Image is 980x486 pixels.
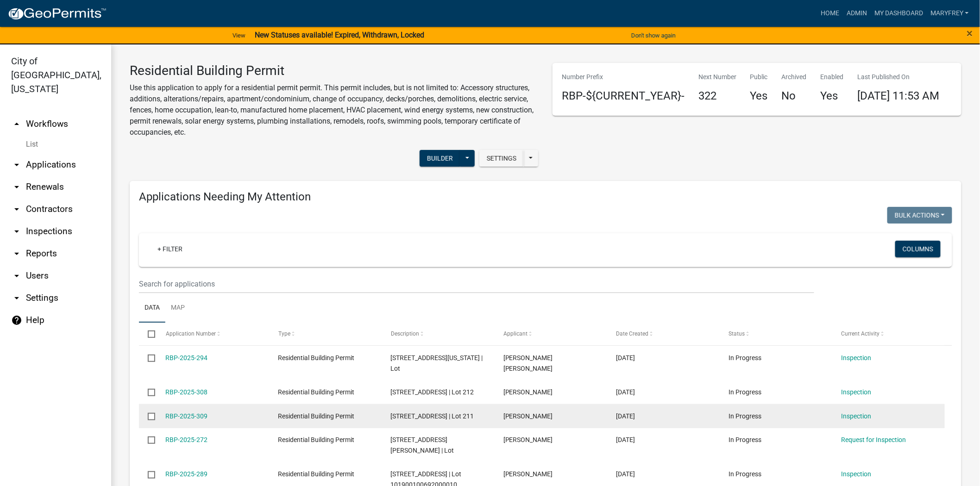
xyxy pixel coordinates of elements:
datatable-header-cell: Description [382,323,495,345]
span: 08/06/2025 [616,354,635,361]
button: Close [967,28,973,39]
button: Bulk Actions [887,207,952,224]
datatable-header-cell: Date Created [607,323,720,345]
span: × [967,27,973,40]
input: Search for applications [139,274,814,293]
span: In Progress [729,388,761,396]
a: Inspection [841,388,871,396]
datatable-header-cell: Status [720,323,832,345]
span: Mary Frey [503,436,553,443]
span: Application Number [166,330,216,337]
p: Next Number [698,72,736,82]
span: Current Activity [841,330,879,337]
a: Data [139,293,165,323]
h4: 322 [698,89,736,103]
datatable-header-cell: Applicant [495,323,607,345]
a: Inspection [841,354,871,361]
h3: Residential Building Permit [130,63,539,79]
datatable-header-cell: Current Activity [832,323,945,345]
a: Inspection [841,412,871,420]
datatable-header-cell: Application Number [157,323,269,345]
i: arrow_drop_down [11,248,22,259]
i: arrow_drop_down [11,226,22,237]
span: Residential Building Permit [278,388,355,396]
span: Residential Building Permit [278,470,355,478]
datatable-header-cell: Select [139,323,157,345]
span: Applicant [503,330,528,337]
span: Edwin Miller [503,388,553,396]
span: [DATE] 11:53 AM [858,89,940,102]
i: arrow_drop_down [11,270,22,281]
a: Map [165,293,190,323]
span: Residential Building Permit [278,354,355,361]
i: arrow_drop_up [11,118,22,130]
a: Admin [843,5,871,22]
i: help [11,315,22,326]
i: arrow_drop_down [11,204,22,215]
span: In Progress [729,354,761,361]
span: Edwin Miller [503,412,553,420]
a: Request for Inspection [841,436,906,443]
a: My Dashboard [871,5,927,22]
span: Date Created [616,330,648,337]
h4: No [782,89,807,103]
span: 07/17/2025 [616,436,635,443]
p: Last Published On [858,72,940,82]
p: Use this application to apply for a residential permit permit. This permit includes, but is not l... [130,82,539,138]
h4: Yes [750,89,768,103]
a: + Filter [150,241,190,257]
i: arrow_drop_down [11,159,22,170]
a: View [229,28,249,43]
p: Public [750,72,768,82]
p: Number Prefix [562,72,685,82]
a: RBP-2025-289 [166,470,208,478]
span: 4644 Red Tail Ridge, Jeffersonville, IN 47130 | Lot 211 [391,412,474,420]
p: Archived [782,72,807,82]
span: Status [729,330,745,337]
span: 07/22/2025 [616,412,635,420]
h4: Applications Needing My Attention [139,190,952,204]
p: Enabled [821,72,844,82]
span: Type [278,330,290,337]
span: 07/14/2025 [616,470,635,478]
span: Residential Building Permit [278,436,355,443]
button: Builder [420,150,460,167]
span: Ryan Hostetler [503,470,553,478]
span: 07/22/2025 [616,388,635,396]
a: RBP-2025-308 [166,388,208,396]
a: RBP-2025-309 [166,412,208,420]
span: In Progress [729,436,761,443]
span: In Progress [729,412,761,420]
button: Settings [479,150,524,167]
a: Home [817,5,843,22]
span: 1731 Summerlin Place | Lot [391,436,454,454]
span: Residential Building Permit [278,412,355,420]
button: Columns [895,241,941,257]
a: RBP-2025-272 [166,436,208,443]
span: In Progress [729,470,761,478]
span: Description [391,330,419,337]
button: Don't show again [628,28,679,43]
strong: New Statuses available! Expired, Withdrawn, Locked [255,31,424,39]
span: 4642 Red Tail Ridge, Jeffersonville IN 47130 | Lot 212 [391,388,474,396]
h4: Yes [821,89,844,103]
datatable-header-cell: Type [269,323,382,345]
span: 55 Virginia Avenue Jeffersonville IN 47130 | Lot [391,354,483,372]
i: arrow_drop_down [11,293,22,304]
a: RBP-2025-294 [166,354,208,361]
i: arrow_drop_down [11,181,22,193]
a: MaryFrey [927,5,973,22]
span: Christopher Todd Perkins [503,354,553,372]
a: Inspection [841,470,871,478]
h4: RBP-${CURRENT_YEAR}- [562,89,685,103]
